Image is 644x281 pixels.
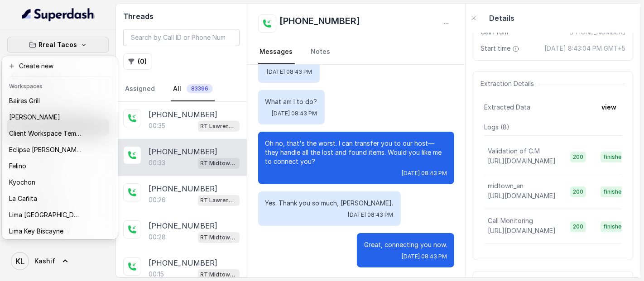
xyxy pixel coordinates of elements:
[9,112,60,123] p: [PERSON_NAME]
[4,78,116,93] header: Workspaces
[39,39,77,50] p: Rreal Tacos
[7,37,109,53] button: Rreal Tacos
[9,144,82,155] p: Eclipse [PERSON_NAME]
[4,58,116,74] button: Create new
[9,193,37,204] p: La Cañita
[9,177,35,188] p: Kyochon
[2,56,118,239] div: Rreal Tacos
[9,95,40,106] p: Baires Grill
[9,161,26,171] p: Felino
[9,226,63,237] p: Lima Key Biscayne
[9,128,82,139] p: Client Workspace Template
[9,210,82,220] p: Lima [GEOGRAPHIC_DATA]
